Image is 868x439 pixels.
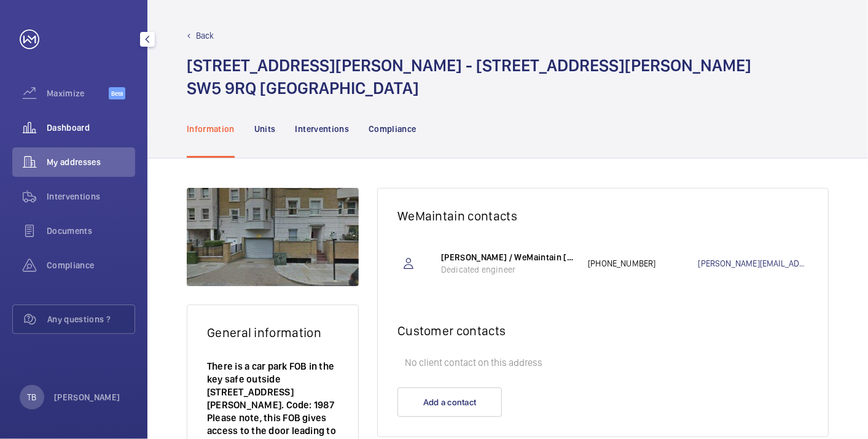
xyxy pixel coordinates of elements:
[187,123,235,135] p: Information
[47,190,135,203] span: Interventions
[397,323,808,338] h2: Customer contacts
[254,123,276,135] p: Units
[295,123,350,135] p: Interventions
[47,156,135,168] span: My addresses
[397,208,808,223] h2: WeMaintain contacts
[47,225,135,237] span: Documents
[187,54,751,99] h1: [STREET_ADDRESS][PERSON_NAME] - [STREET_ADDRESS][PERSON_NAME] SW5 9RQ [GEOGRAPHIC_DATA]
[588,257,698,270] p: [PHONE_NUMBER]
[441,263,576,276] p: Dedicated engineer
[47,122,135,134] span: Dashboard
[109,87,125,99] span: Beta
[397,351,808,375] p: No client contact on this address
[54,391,120,403] p: [PERSON_NAME]
[196,29,214,42] p: Back
[47,259,135,271] span: Compliance
[207,325,338,340] h2: General information
[397,387,502,417] button: Add a contact
[369,123,416,135] p: Compliance
[441,251,576,263] p: [PERSON_NAME] / WeMaintain [GEOGRAPHIC_DATA]
[47,313,135,325] span: Any questions ?
[27,391,36,403] p: TB
[698,257,808,270] a: [PERSON_NAME][EMAIL_ADDRESS][DOMAIN_NAME]
[47,87,109,99] span: Maximize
